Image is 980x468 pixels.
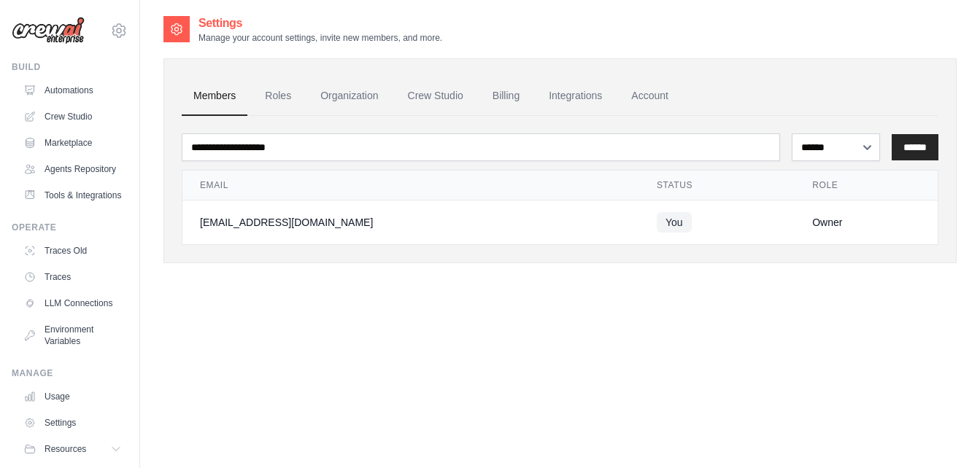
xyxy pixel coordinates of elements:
[18,318,128,353] a: Environment Variables
[309,77,390,116] a: Organization
[537,77,614,116] a: Integrations
[18,437,128,461] button: Resources
[198,15,442,32] h2: Settings
[18,184,128,207] a: Tools & Integrations
[253,77,303,116] a: Roles
[620,77,680,116] a: Account
[18,131,128,155] a: Marketplace
[657,212,692,233] span: You
[12,17,85,44] img: Logo
[812,215,920,230] div: Owner
[481,77,531,116] a: Billing
[182,171,639,200] th: Email
[639,171,795,200] th: Status
[396,77,475,116] a: Crew Studio
[12,61,128,73] div: Build
[18,157,128,181] a: Agents Repository
[18,292,128,315] a: LLM Connections
[12,367,128,379] div: Manage
[18,385,128,408] a: Usage
[795,171,938,200] th: Role
[18,239,128,262] a: Traces Old
[18,79,128,102] a: Automations
[198,32,442,44] p: Manage your account settings, invite new members, and more.
[18,265,128,289] a: Traces
[18,411,128,434] a: Settings
[200,215,622,230] div: [EMAIL_ADDRESS][DOMAIN_NAME]
[45,443,86,455] span: Resources
[18,105,128,128] a: Crew Studio
[182,77,247,116] a: Members
[12,222,128,233] div: Operate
